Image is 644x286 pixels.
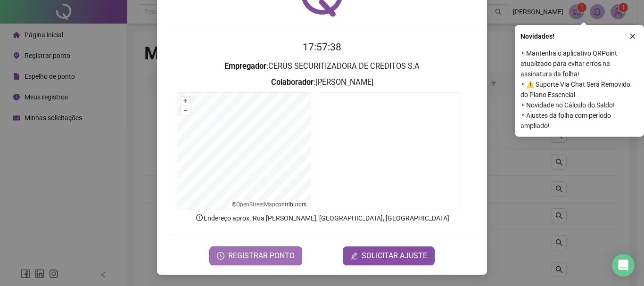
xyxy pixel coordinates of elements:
strong: Empregador [224,62,266,71]
div: Open Intercom Messenger [612,254,635,277]
span: ⚬ Novidade no Cálculo do Saldo! [520,100,638,110]
button: + [181,97,190,106]
span: edit [350,252,358,260]
span: Novidades ! [520,31,554,41]
span: SOLICITAR AJUSTE [362,250,427,261]
li: © contributors. [232,201,308,208]
h3: : CERUS SECURITIZADORA DE CREDITOS S.A [168,60,476,73]
strong: Colaborador [271,78,314,87]
button: editSOLICITAR AJUSTE [343,246,435,265]
span: REGISTRAR PONTO [228,250,295,261]
time: 17:57:38 [303,41,341,53]
span: clock-circle [217,252,224,260]
span: ⚬ ⚠️ Suporte Via Chat Será Removido do Plano Essencial [520,79,638,100]
button: REGISTRAR PONTO [209,246,302,265]
h3: : [PERSON_NAME] [168,76,476,89]
span: ⚬ Ajustes da folha com período ampliado! [520,110,638,131]
button: – [181,106,190,115]
a: OpenStreetMap [236,201,275,208]
span: info-circle [195,213,204,222]
span: close [629,33,636,40]
p: Endereço aprox. : Rua [PERSON_NAME], [GEOGRAPHIC_DATA], [GEOGRAPHIC_DATA] [168,213,476,223]
span: ⚬ Mantenha o aplicativo QRPoint atualizado para evitar erros na assinatura da folha! [520,48,638,79]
